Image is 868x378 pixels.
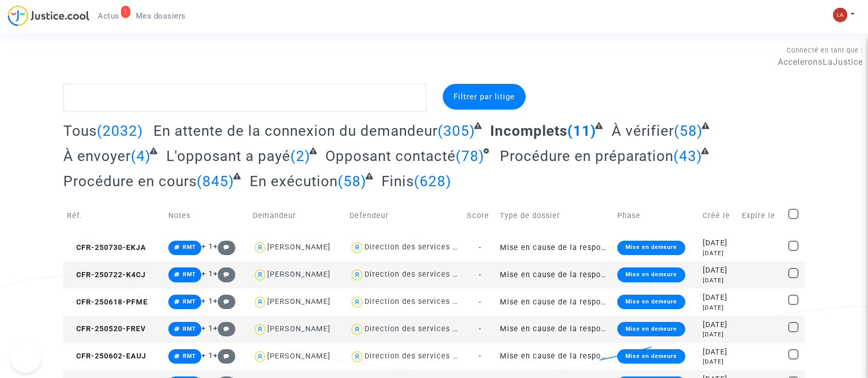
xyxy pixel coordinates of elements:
div: Mise en demeure [617,295,685,309]
img: icon-user.svg [350,267,364,282]
span: (628) [414,173,452,190]
span: À vérifier [612,122,674,139]
img: 3f9b7d9779f7b0ffc2b90d026f0682a9 [833,8,847,22]
div: Direction des services judiciaires du Ministère de la Justice - Bureau FIP4 [364,270,650,279]
span: Filtrer par litige [454,92,515,101]
img: icon-user.svg [253,240,268,255]
td: Expire le [738,197,785,234]
div: Mise en demeure [617,241,685,255]
span: Actus [98,11,119,21]
div: Direction des services judiciaires du Ministère de la Justice - Bureau FIP4 [364,352,650,361]
a: 1Actus [90,8,128,24]
img: icon-user.svg [350,240,364,255]
span: L'opposant a payé [166,148,290,165]
span: Procédure en préparation [500,148,673,165]
div: [DATE] [703,249,735,258]
div: [DATE] [703,303,735,312]
td: Mise en cause de la responsabilité de l'Etat pour lenteur excessive de la Justice (sans requête) [496,289,613,316]
span: (2) [290,148,310,165]
img: icon-user.svg [350,349,364,364]
span: + 1 [201,297,213,305]
span: RMT [183,244,196,250]
td: Mise en cause de la responsabilité de l'Etat pour lenteur excessive de la Justice (sans requête) [496,234,613,261]
span: (4) [131,148,151,165]
span: Incomplets [490,122,567,139]
span: À envoyer [63,148,131,165]
span: Procédure en cours [63,173,197,190]
span: RMT [183,271,196,278]
div: [PERSON_NAME] [267,325,331,333]
img: icon-user.svg [253,295,268,310]
div: [DATE] [703,347,735,358]
div: [DATE] [703,357,735,366]
td: Defendeur [346,197,463,234]
td: Réf. [63,197,165,234]
td: Mise en cause de la responsabilité de l'Etat pour lenteur excessive de la Justice (sans requête) [496,261,613,289]
td: Type de dossier [496,197,613,234]
div: [DATE] [703,319,735,331]
div: [DATE] [703,292,735,303]
td: Phase [614,197,699,234]
div: [DATE] [703,238,735,249]
td: Demandeur [249,197,346,234]
span: Mes dossiers [136,11,186,21]
span: En attente de la connexion du demandeur [153,122,438,139]
span: Tous [63,122,97,139]
img: jc-logo.svg [8,5,90,26]
div: Direction des services judiciaires du Ministère de la Justice - Bureau FIP4 [364,297,650,306]
span: RMT [183,326,196,332]
span: (305) [438,122,475,139]
div: [DATE] [703,265,735,276]
span: CFR-250722-K4CJ [67,271,146,279]
span: (845) [197,173,234,190]
td: Notes [165,197,249,234]
span: CFR-250520-FREV [67,325,146,333]
span: (11) [567,122,596,139]
span: + [213,297,235,305]
div: 1 [121,6,130,18]
iframe: Help Scout Beacon - Open [10,342,41,373]
img: icon-user.svg [350,295,364,310]
span: + [213,269,235,278]
span: + [213,351,235,360]
span: + 1 [201,351,213,360]
span: Opposant contacté [325,148,456,165]
span: + [213,242,235,251]
span: - [479,325,481,333]
td: Créé le [699,197,738,234]
span: (58) [338,173,367,190]
td: Score [463,197,497,234]
div: [DATE] [703,330,735,339]
span: RMT [183,298,196,305]
div: Mise en demeure [617,267,685,282]
img: icon-user.svg [253,322,268,337]
span: - [479,298,481,307]
a: Mes dossiers [128,8,194,24]
img: icon-user.svg [253,349,268,364]
span: En exécution [250,173,338,190]
img: icon-user.svg [253,267,268,282]
div: Mise en demeure [617,349,685,364]
div: [DATE] [703,276,735,285]
span: - [479,243,481,252]
span: Finis [381,173,414,190]
span: + 1 [201,324,213,333]
span: (58) [674,122,703,139]
div: Direction des services judiciaires du Ministère de la Justice - Bureau FIP4 [364,243,650,251]
div: Direction des services judiciaires du Ministère de la Justice - Bureau FIP4 [364,325,650,333]
span: RMT [183,353,196,359]
span: CFR-250730-EKJA [67,243,146,252]
span: (2032) [97,122,143,139]
span: - [479,352,481,361]
span: + [213,324,235,333]
span: (78) [456,148,484,165]
span: - [479,271,481,279]
span: + 1 [201,269,213,278]
img: icon-user.svg [350,322,364,337]
span: + 1 [201,242,213,251]
div: [PERSON_NAME] [267,270,331,279]
div: Mise en demeure [617,322,685,336]
td: Mise en cause de la responsabilité de l'Etat pour lenteur excessive de la Justice (sans requête) [496,316,613,343]
div: [PERSON_NAME] [267,352,331,361]
span: CFR-250602-EAUJ [67,352,146,361]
